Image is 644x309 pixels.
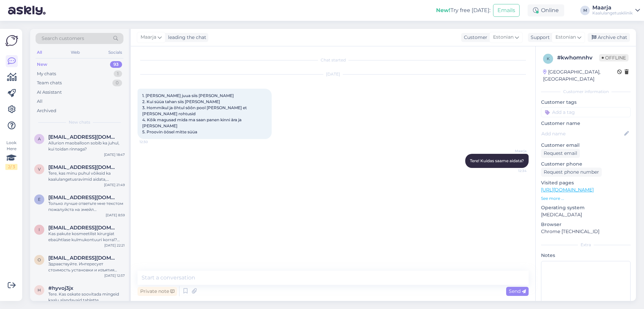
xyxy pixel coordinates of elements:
[112,80,122,86] div: 0
[541,252,631,259] p: Notes
[48,285,73,291] span: #hyvoj3jx
[104,182,125,187] div: [DATE] 21:49
[48,291,125,303] div: Tere. Kas oskate soovitada mingeid kaalu alandavaid tablette [PERSON_NAME] dieeti pean. Või mingi...
[104,152,125,157] div: [DATE] 18:47
[38,257,41,262] span: o
[541,195,631,202] p: See more ...
[48,255,118,261] span: oksana300568@mail.ru
[592,5,640,16] a: MaarjaKaalulangetuskliinik
[541,228,631,235] p: Chrome [TECHNICAL_ID]
[140,139,165,144] span: 12:30
[436,7,450,13] b: New!
[36,48,43,57] div: All
[541,120,631,127] p: Customer name
[138,287,177,296] div: Private note
[107,48,123,57] div: Socials
[470,158,524,163] span: Tere! Kuidas saame aidata?
[37,71,56,77] div: My chats
[557,54,599,62] div: # kwhomnhv
[5,164,17,170] div: 2 / 3
[493,4,520,17] button: Emails
[104,273,125,278] div: [DATE] 12:57
[541,149,580,158] div: Request email
[5,34,18,47] img: Askly Logo
[509,288,526,294] span: Send
[588,33,630,42] div: Archive chat
[138,71,529,77] div: [DATE]
[39,227,40,232] span: i
[436,6,490,14] div: Try free [DATE]:
[48,134,118,140] span: arminegrigorjan@gmail.com
[42,35,84,42] span: Search customers
[541,89,631,95] div: Customer information
[5,140,17,170] div: Look Here
[541,168,602,177] div: Request phone number
[541,179,631,186] p: Visited pages
[37,107,56,114] div: Archived
[541,130,623,137] input: Add name
[48,164,118,170] span: veronikanahkur@gmail.com
[541,242,631,248] div: Extra
[547,56,550,61] span: k
[599,54,629,61] span: Offline
[48,194,118,201] span: explose2@inbox.lv
[48,201,125,213] div: Только лучше ответьте мне текстом пожалуйста на эмейл [EMAIL_ADDRESS][DOMAIN_NAME] или смс , а то...
[528,34,550,41] div: Support
[541,204,631,211] p: Operating system
[541,142,631,149] p: Customer email
[37,61,47,68] div: New
[493,34,514,41] span: Estonian
[110,61,122,68] div: 93
[501,168,527,173] span: 12:34
[541,161,631,168] p: Customer phone
[48,170,125,182] div: Tere, kas minu puhul võiksid ka kaalulangetusravimid aidata, [PERSON_NAME] just hädas söögiisu su...
[555,34,576,41] span: Estonian
[142,93,248,134] span: 1. [PERSON_NAME] juua siis [PERSON_NAME] 2. Kui süüa tahan siis [PERSON_NAME] 3. Hommikul ja õhtu...
[48,261,125,273] div: Здравствуйте. Интересует стоимость установки и изъятия внутрижелудочного баллона.
[541,187,594,193] a: [URL][DOMAIN_NAME]
[38,288,41,293] span: h
[541,211,631,218] p: [MEDICAL_DATA]
[138,57,529,63] div: Chat started
[114,71,122,77] div: 1
[48,225,118,231] span: ilumetsroven@gmail.com
[541,99,631,106] p: Customer tags
[48,140,125,152] div: Allurion maoballoon sobib ka juhul, kui toidan rinnaga?
[38,136,41,141] span: a
[37,98,43,105] div: All
[37,80,62,86] div: Team chats
[38,167,41,172] span: v
[501,148,527,153] span: Maarja
[104,243,125,248] div: [DATE] 22:21
[541,107,631,117] input: Add a tag
[580,6,590,15] div: M
[592,5,633,10] div: Maarja
[165,34,206,41] div: leading the chat
[592,10,633,16] div: Kaalulangetuskliinik
[48,231,125,243] div: Kas pakute kosmeetilist kirurgiat ebaühtlase kulmukontuuri korral? Näiteks luutsemendi kasutamist?
[69,119,90,125] span: New chats
[461,34,487,41] div: Customer
[141,34,156,41] span: Maarja
[37,89,62,96] div: AI Assistant
[69,48,81,57] div: Web
[541,221,631,228] p: Browser
[38,197,41,202] span: e
[543,69,617,83] div: [GEOGRAPHIC_DATA], [GEOGRAPHIC_DATA]
[528,4,564,16] div: Online
[106,213,125,218] div: [DATE] 8:59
